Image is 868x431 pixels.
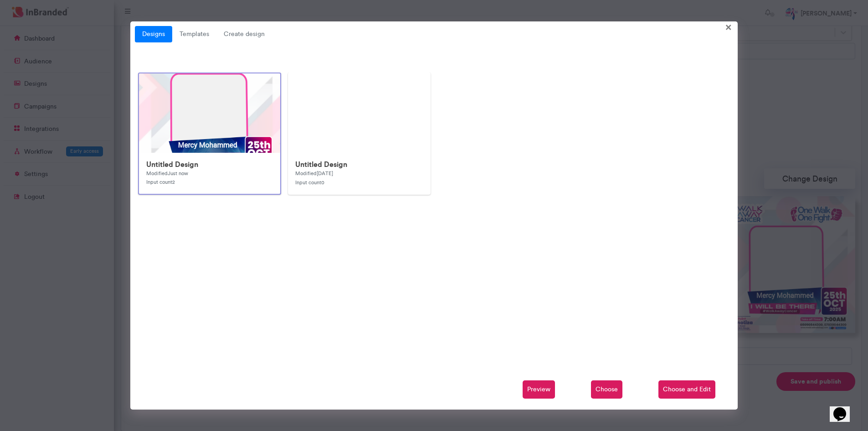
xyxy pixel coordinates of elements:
a: Templates [172,26,216,42]
span: × [725,20,732,34]
iframe: chat widget [830,395,859,422]
small: Modified [DATE] [295,170,333,177]
small: Modified Just now [146,170,188,177]
h6: Untitled Design [146,160,272,169]
small: Input count 0 [295,179,324,186]
a: Designs [135,26,172,42]
span: Preview [523,380,555,399]
span: Choose and Edit [658,380,715,399]
span: Choose [591,380,622,399]
span: Create design [216,26,272,42]
h6: Untitled Design [295,160,423,169]
small: Input count 2 [146,179,175,185]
